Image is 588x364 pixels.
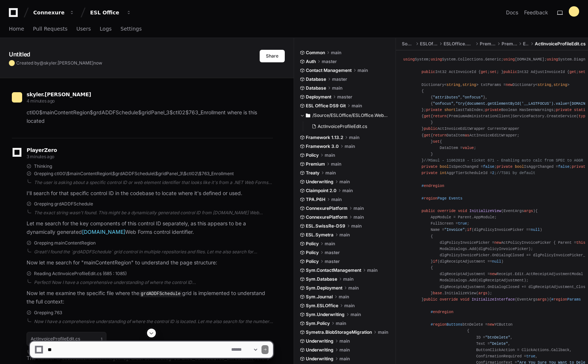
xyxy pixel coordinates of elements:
span: this [576,240,585,245]
span: EventArgs [503,209,533,213]
span: skyler.[PERSON_NAME] [27,91,91,97]
span: Grepping ctl00\$mainContentRegion\$grdADDFSchedule\$gridPanel_3\$ctl02\$763_Enrollment [34,171,234,177]
span: new [506,83,512,87]
span: Source [402,41,414,47]
span: private [556,108,572,112]
span: TPA.P6H [306,197,325,202]
span: main [336,320,346,326]
span: string [538,83,551,87]
span: main [331,161,341,167]
span: Policy [306,250,319,256]
span: region [424,196,437,201]
span: Grepping grdADDFSchedule [34,201,93,207]
span: static [574,108,588,112]
span: main [339,232,350,238]
span: master [325,250,340,256]
span: ESLOffice.WebUI [444,41,474,47]
span: Thinking [34,163,52,169]
span: main [351,312,361,318]
span: false [558,164,570,169]
span: Treaty [306,170,319,176]
span: args [538,297,547,302]
span: Premium [480,41,495,47]
span: main [332,85,342,91]
span: override [440,297,458,302]
span: //TS01 by default [497,171,536,175]
span: Sym.ESLOffice [306,303,338,309]
span: master [322,59,337,65]
span: Pull Requests [33,27,67,31]
span: main [349,135,359,141]
span: Framework 1.13.2 [306,135,343,141]
span: Sym.Policy [306,320,330,326]
a: Settings [120,21,141,38]
span: override [437,209,455,213]
span: Sym.Database [306,276,337,282]
span: public [424,126,437,131]
span: main [339,179,350,185]
span: main [325,152,335,158]
span: return [433,133,447,138]
button: ESL Office [87,6,134,19]
span: Sym.Journal [306,294,333,300]
span: ESLOffice [420,41,438,47]
span: main [331,50,341,56]
p: ctl00$mainContentRegion$grdADDFSchedule$gridPanel_3$ctl02$763_Enrollment where is this located [27,108,273,125]
a: Pull Requests [33,21,67,38]
span: master [332,76,347,82]
span: PlayerZero [27,148,57,152]
span: Sym.Deployment [306,285,342,291]
span: main [344,303,355,309]
span: using [503,57,515,62]
span: string [554,83,567,87]
span: private [485,108,501,112]
span: main [331,197,342,202]
span: region [554,297,567,302]
span: 3 minutes ago [27,154,54,159]
span: 2 [492,171,494,175]
span: null [492,259,501,264]
span: Logs [100,27,112,31]
span: Sym.Underwriting [306,312,345,318]
span: Reading ActInvoiceProfileEdit.cs (685 : 1085) [34,271,127,277]
span: EventArgs [517,297,547,302]
span: Premium [306,161,325,167]
span: false [483,164,495,169]
span: ESL Office DS9 Git [306,103,346,109]
span: string [462,83,476,87]
div: Now I have a comprehensive understanding of where the control ID is located. Let me also search f... [34,319,273,325]
span: null [531,228,540,232]
span: ESL.SwissRe-DS9 [306,223,345,229]
span: using [431,57,442,62]
div: Great! I found the `grdADDFSchedule` grid control in multiple repositories and files. Let me also... [34,249,273,255]
a: Home [9,21,24,38]
span: new [490,272,496,276]
a: [DOMAIN_NAME] [82,229,125,235]
span: get [424,133,430,138]
span: "attributes" [433,95,460,100]
span: Auth [306,59,316,65]
span: ConnexurePlatform [306,214,348,220]
div: ESL Office [90,9,122,16]
h1: Untitled [9,50,30,59]
span: main [325,170,336,176]
span: main [353,214,364,220]
span: Grepping mainContentRegion [34,240,96,246]
span: set [433,139,440,144]
span: 4 minutes ago [27,98,55,104]
button: /Source/ESLOffice/ESLOffice.WebUI/Premium/Premium/Edit [300,110,390,121]
span: main [351,223,362,229]
span: "onfocus" [433,101,453,106]
span: ( ) [421,209,535,213]
span: Settings [120,27,141,31]
span: Contact Management [306,67,352,73]
span: base [433,291,442,295]
span: public [421,70,435,74]
div: The user is asking about a specific control ID or web element identifier that looks like it's fro... [34,180,273,186]
span: "onfocus" [462,95,483,100]
span: void [460,297,469,302]
span: # [421,184,444,188]
span: value [462,146,474,150]
span: main [367,267,377,273]
span: # Buttons [431,322,462,327]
